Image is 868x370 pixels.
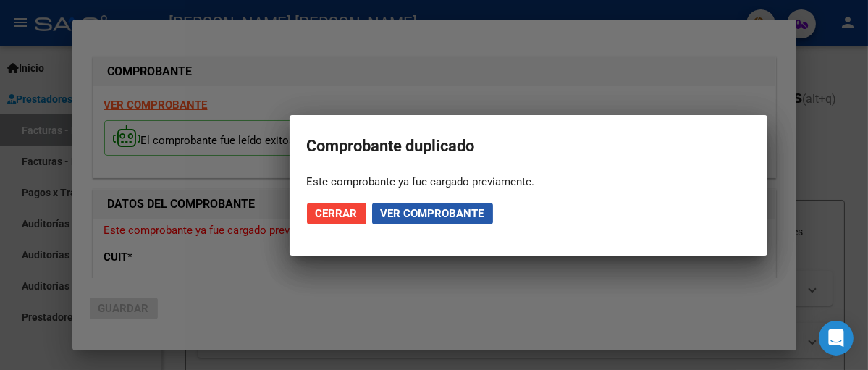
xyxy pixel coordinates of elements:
button: Cerrar [307,203,366,224]
div: Este comprobante ya fue cargado previamente. [307,175,750,189]
span: Cerrar [316,207,358,220]
span: Ver comprobante [381,207,484,220]
button: Ver comprobante [372,203,493,224]
div: Open Intercom Messenger [819,321,854,356]
h2: Comprobante duplicado [307,133,750,160]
